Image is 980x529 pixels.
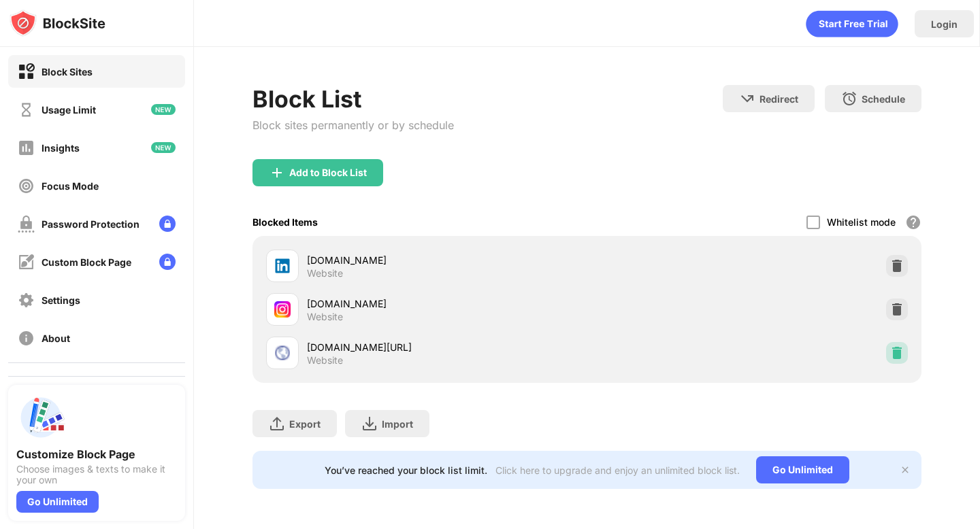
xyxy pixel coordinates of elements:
[18,254,35,271] img: customize-block-page-off.svg
[252,118,454,132] div: Block sites permanently or by schedule
[16,447,177,461] div: Customize Block Page
[18,101,35,118] img: time-usage-off.svg
[274,345,291,361] img: favicons
[307,354,343,366] div: Website
[307,296,587,311] div: [DOMAIN_NAME]
[42,256,131,268] div: Custom Block Page
[18,63,35,80] img: block-on.svg
[274,301,291,318] img: favicons
[16,393,65,442] img: push-custom-page.svg
[252,85,454,113] div: Block List
[42,332,70,344] div: About
[18,292,35,309] img: settings-off.svg
[307,253,587,267] div: [DOMAIN_NAME]
[289,167,367,178] div: Add to Block List
[289,418,321,430] div: Export
[18,177,35,194] img: focus-off.svg
[18,139,35,156] img: insights-off.svg
[16,491,99,513] div: Go Unlimited
[900,464,911,475] img: x-button.svg
[307,267,343,279] div: Website
[252,216,318,228] div: Blocked Items
[159,254,176,270] img: lock-menu.svg
[307,311,343,323] div: Website
[862,93,905,105] div: Schedule
[759,93,798,105] div: Redirect
[151,104,176,115] img: new-icon.svg
[42,218,140,230] div: Password Protection
[42,294,80,306] div: Settings
[307,340,587,354] div: [DOMAIN_NAME][URL]
[806,10,898,37] div: animation
[382,418,413,430] div: Import
[42,104,96,116] div: Usage Limit
[159,216,176,232] img: lock-menu.svg
[18,216,35,233] img: password-protection-off.svg
[931,18,958,30] div: Login
[18,330,35,347] img: about-off.svg
[827,216,896,228] div: Whitelist mode
[42,142,80,154] div: Insights
[42,66,93,78] div: Block Sites
[325,464,487,476] div: You’ve reached your block list limit.
[16,464,177,485] div: Choose images & texts to make it your own
[274,258,291,274] img: favicons
[151,142,176,153] img: new-icon.svg
[756,456,849,483] div: Go Unlimited
[495,464,740,476] div: Click here to upgrade and enjoy an unlimited block list.
[42,180,99,192] div: Focus Mode
[10,10,105,37] img: logo-blocksite.svg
